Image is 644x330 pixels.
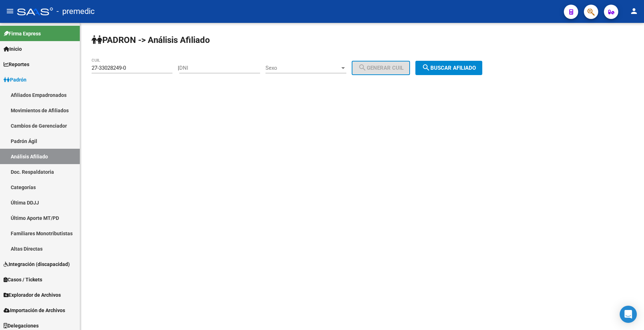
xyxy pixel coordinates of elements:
span: Delegaciones [4,322,39,330]
span: Inicio [4,45,22,53]
mat-icon: menu [6,7,14,15]
span: Casos / Tickets [4,276,42,284]
div: Open Intercom Messenger [620,306,637,323]
div: | [178,65,415,71]
mat-icon: person [630,7,638,15]
span: Reportes [4,60,29,68]
span: Explorador de Archivos [4,291,61,299]
span: Generar CUIL [358,65,404,71]
span: Sexo [265,65,340,71]
span: - premedic [57,4,95,19]
span: Buscar afiliado [422,65,476,71]
span: Firma Express [4,30,41,38]
span: Integración (discapacidad) [4,260,70,268]
mat-icon: search [422,63,430,72]
span: Padrón [4,76,26,84]
mat-icon: search [358,63,367,72]
button: Generar CUIL [352,61,410,75]
strong: PADRON -> Análisis Afiliado [92,35,210,45]
span: Importación de Archivos [4,306,65,314]
button: Buscar afiliado [415,61,482,75]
